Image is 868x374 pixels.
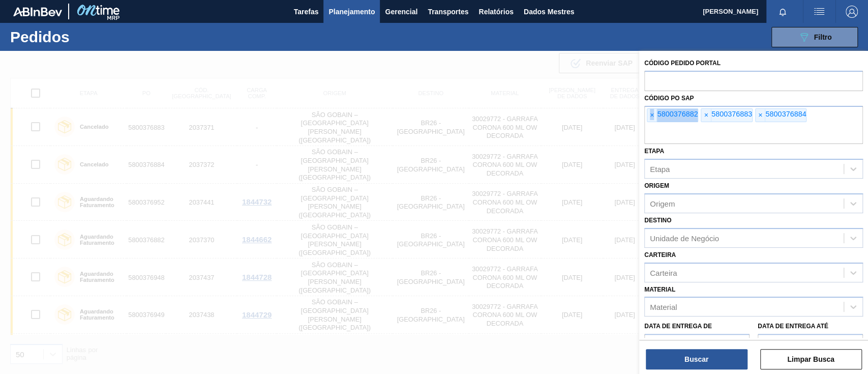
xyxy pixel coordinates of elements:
[650,111,654,119] font: ×
[644,95,694,102] font: Código PO SAP
[650,268,677,277] font: Carteira
[644,148,664,155] font: Etapa
[644,182,669,189] font: Origem
[644,323,712,330] font: Data de Entrega de
[644,334,750,354] input: dd/mm/aaaa
[765,110,806,118] font: 5800376884
[846,6,858,18] img: Sair
[711,110,752,118] font: 5800376883
[294,8,319,16] font: Tarefas
[428,8,468,16] font: Transportes
[758,323,828,330] font: Data de Entrega até
[10,28,70,45] font: Pedidos
[704,111,708,119] font: ×
[813,6,825,18] img: ações do usuário
[644,286,675,293] font: Material
[644,60,721,67] font: Código Pedido Portal
[703,8,758,15] font: [PERSON_NAME]
[524,8,575,16] font: Dados Mestres
[758,334,863,354] input: dd/mm/aaaa
[650,199,675,208] font: Origem
[478,8,513,16] font: Relatórios
[766,5,799,19] button: Notificações
[657,110,698,118] font: 5800376882
[771,27,858,47] button: Filtro
[650,303,677,311] font: Material
[644,217,671,224] font: Destino
[650,165,670,174] font: Etapa
[758,111,762,119] font: ×
[644,251,676,258] font: Carteira
[385,8,417,16] font: Gerencial
[328,8,375,16] font: Planejamento
[13,7,62,16] img: TNhmsLtSVTkK8tSr43FrP2fwEKptu5GPRR3wAAAABJRU5ErkJggg==
[814,33,832,41] font: Filtro
[650,234,719,242] font: Unidade de Negócio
